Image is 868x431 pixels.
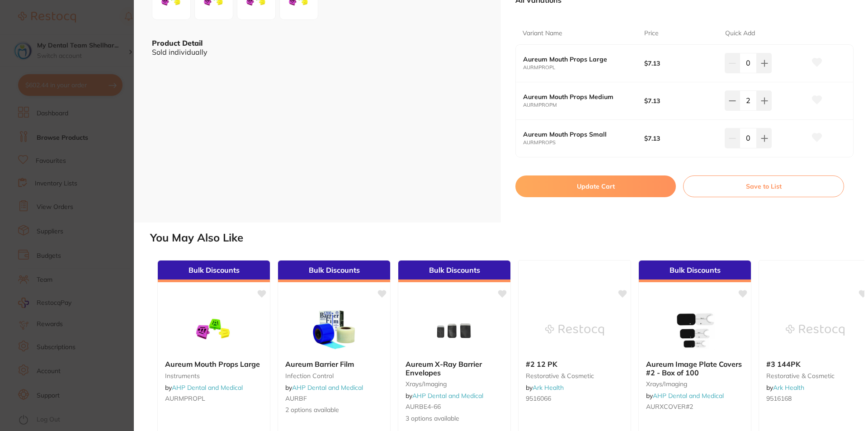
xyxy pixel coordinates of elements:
a: AHP Dental and Medical [412,392,483,400]
small: xrays/imaging [406,380,503,388]
div: Bulk Discounts [639,260,751,282]
span: by [646,392,724,400]
b: Aureum Image Plate Covers #2 - Box of 100 [646,360,744,377]
button: Save to List [683,175,844,197]
small: AURMPROPS [523,140,644,146]
img: Aureum Mouth Props Large [184,308,243,353]
small: restorative & cosmetic [766,372,864,379]
span: by [165,384,243,392]
div: Bulk Discounts [398,260,510,282]
b: Aureum Mouth Props Large [165,360,263,368]
b: Product Detail [152,38,203,47]
p: Quick Add [725,29,755,38]
b: #3 144PK [766,360,864,368]
span: by [526,384,564,392]
small: AURBF [285,395,383,402]
b: $7.13 [644,135,717,142]
b: Aureum Barrier Film [285,360,383,368]
h2: You May Also Like [150,232,864,244]
div: Bulk Discounts [278,260,390,282]
img: #2 12 PK [545,308,604,353]
span: 2 options available [285,406,383,415]
b: $7.13 [644,97,717,104]
small: xrays/imaging [646,380,744,388]
img: #3 144PK [786,308,844,353]
div: Bulk Discounts [158,260,270,282]
p: Price [644,29,659,38]
b: Aureum Mouth Props Large [523,56,632,63]
span: 3 options available [406,414,503,423]
div: Sold individually [152,48,483,56]
a: AHP Dental and Medical [653,392,724,400]
img: Aureum X-Ray Barrier Envelopes [425,308,484,353]
small: AURMPROPL [523,65,644,71]
img: Aureum Barrier Film [305,308,363,353]
small: AURXCOVER#2 [646,403,744,410]
a: Ark Health [773,384,804,392]
b: #2 12 PK [526,360,623,368]
small: instruments [165,372,263,379]
small: AURMPROPM [523,102,644,108]
b: Aureum Mouth Props Medium [523,93,632,100]
button: Update Cart [515,175,676,197]
span: by [285,384,363,392]
small: 9516066 [526,395,623,402]
small: restorative & cosmetic [526,372,623,379]
p: Variant Name [523,29,562,38]
small: AURBE4-66 [406,403,503,410]
b: Aureum X-Ray Barrier Envelopes [406,360,503,377]
small: infection control [285,372,383,379]
a: Ark Health [533,384,564,392]
small: 9516168 [766,395,864,402]
a: AHP Dental and Medical [292,384,363,392]
img: Aureum Image Plate Covers #2 - Box of 100 [665,308,724,353]
span: by [406,392,483,400]
b: Aureum Mouth Props Small [523,131,632,138]
b: $7.13 [644,60,717,67]
a: AHP Dental and Medical [172,384,243,392]
span: by [766,384,804,392]
small: AURMPROPL [165,395,263,402]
